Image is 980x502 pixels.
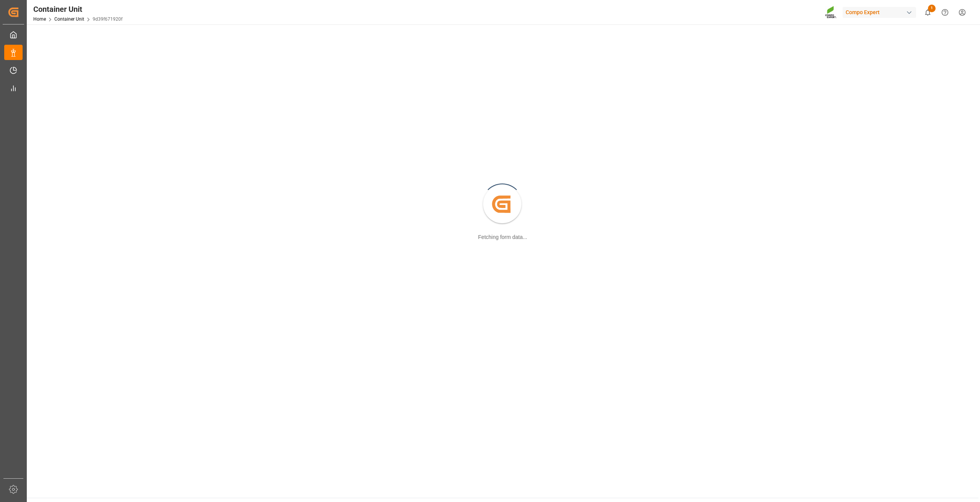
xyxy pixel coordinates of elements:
span: 1 [928,5,936,12]
button: show 1 new notifications [919,4,936,21]
img: Screenshot%202023-09-29%20at%2010.02.21.png_1712312052.png [825,6,837,19]
div: Compo Expert [843,7,916,18]
a: Container Unit [54,16,84,22]
button: Help Center [936,4,954,21]
a: Home [33,16,46,22]
div: Fetching form data... [478,233,527,241]
div: Container Unit [33,3,122,15]
button: Compo Expert [843,5,919,19]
